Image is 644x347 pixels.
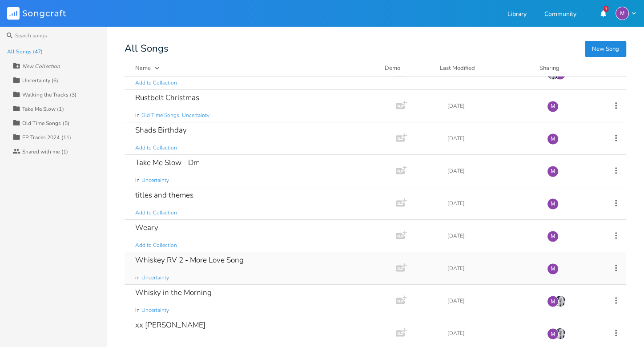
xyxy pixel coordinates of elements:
div: [DATE] [447,331,536,336]
span: Uncertainty [141,177,169,184]
span: Uncertainty [141,307,169,314]
div: All Songs [125,44,626,53]
div: Old Time Songs (5) [22,121,69,126]
div: Sharing [539,64,593,73]
div: Take Me Slow - Dm [135,159,200,166]
div: melindameshad [547,295,559,307]
div: [DATE] [447,266,536,271]
div: Demo [385,64,429,73]
div: [DATE] [447,233,536,238]
div: melindameshad [547,230,559,242]
span: Add to Collection [135,79,177,87]
div: melindameshad [616,7,629,20]
span: Add to Collection [135,209,177,217]
span: Add to Collection [135,144,177,152]
span: in [135,112,140,119]
div: Whiskey RV 2 - More Love Song [135,256,244,264]
div: melindameshad [547,165,559,177]
span: in [135,307,140,314]
button: New Song [585,41,626,57]
div: Last Modified [440,64,475,72]
button: M [616,7,637,20]
span: Old Time Songs, Uncertainty [141,112,209,119]
div: Name [135,64,151,72]
span: in [135,339,140,347]
span: in [135,274,140,282]
a: Library [507,11,527,19]
div: melindameshad [547,198,559,210]
div: xx [PERSON_NAME] [135,321,205,329]
div: titles and themes [135,191,193,199]
button: Name [135,64,374,73]
a: Community [544,11,576,19]
div: Uncertainty (6) [22,78,59,83]
div: Weary [135,224,158,231]
div: melindameshad [547,263,559,274]
div: Walking the Tracks (3) [22,92,76,97]
div: [DATE] [447,136,536,141]
img: Anya [554,328,566,339]
div: EP Tracks 2024 (11) [22,135,71,140]
span: Uncertainty [141,274,169,282]
div: [DATE] [447,168,536,173]
div: New Collection [22,64,60,69]
div: Shared with me (1) [22,149,68,154]
div: All Songs (47) [7,49,43,54]
div: Take Me Slow (1) [22,106,64,112]
button: 1 [594,5,612,21]
div: melindameshad [547,101,559,112]
div: 1 [604,6,608,12]
div: [DATE] [447,201,536,206]
button: Last Modified [440,64,529,73]
span: Add to Collection [135,242,177,249]
img: Anya [554,295,566,307]
span: Uncertainty, Old Time Songs [141,339,209,347]
div: melindameshad [547,328,559,339]
div: Shads Birthday [135,126,187,134]
div: Whisky in the Morning [135,289,212,296]
span: in [135,177,140,184]
div: melindameshad [547,133,559,145]
div: [DATE] [447,298,536,303]
div: Rustbelt Christmas [135,94,199,101]
div: [DATE] [447,103,536,109]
